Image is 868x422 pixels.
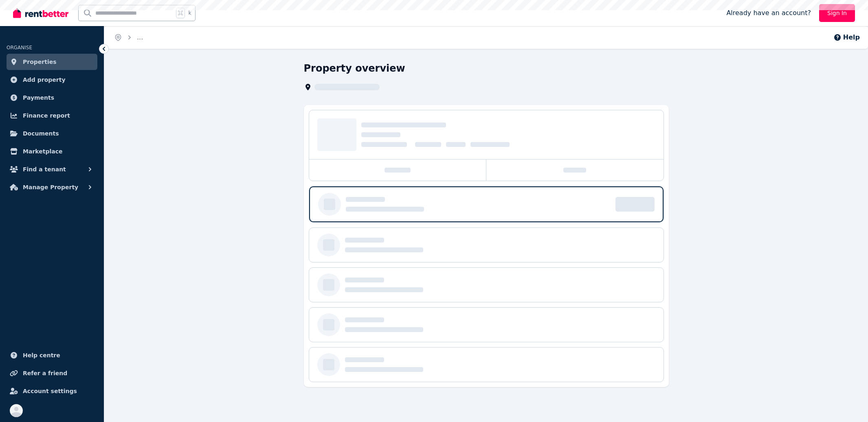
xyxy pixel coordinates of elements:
[23,57,57,67] span: Properties
[7,107,97,124] a: Finance report
[726,8,811,18] span: Already have an account?
[23,164,66,174] span: Find a tenant
[23,129,59,138] span: Documents
[7,143,97,160] a: Marketplace
[23,368,67,378] span: Refer a friend
[7,45,32,50] span: ORGANISE
[7,54,97,70] a: Properties
[7,90,97,106] a: Payments
[23,386,77,396] span: Account settings
[7,161,97,177] button: Find a tenant
[23,75,66,85] span: Add property
[23,350,60,360] span: Help centre
[7,365,97,381] a: Refer a friend
[137,33,143,41] span: ...
[104,26,153,49] nav: Breadcrumb
[304,62,405,75] h1: Property overview
[819,4,855,22] a: Sign In
[188,10,191,16] span: k
[7,347,97,363] a: Help centre
[7,125,97,142] a: Documents
[7,383,97,399] a: Account settings
[23,93,54,103] span: Payments
[23,111,70,120] span: Finance report
[23,146,62,156] span: Marketplace
[7,72,97,88] a: Add property
[833,33,860,42] button: Help
[23,182,78,192] span: Manage Property
[7,179,97,195] button: Manage Property
[13,7,68,19] img: RentBetter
